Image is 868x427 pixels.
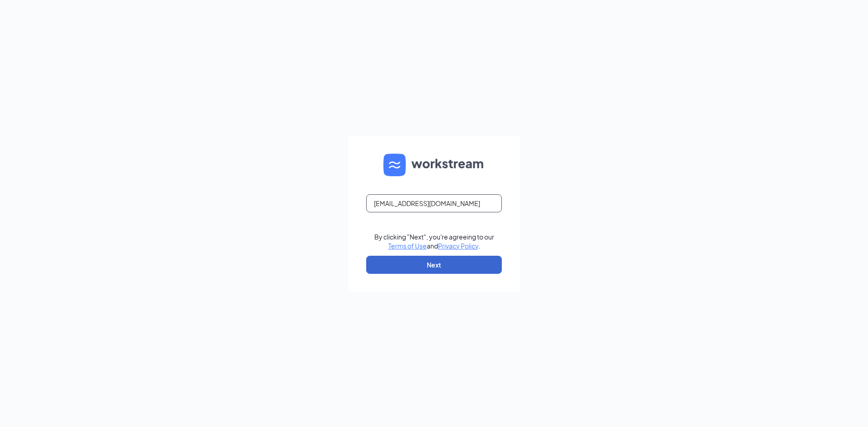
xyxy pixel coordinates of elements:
div: By clicking "Next", you're agreeing to our and . [374,232,494,250]
input: Email [366,194,502,212]
a: Privacy Policy [438,242,478,250]
img: WS logo and Workstream text [383,154,485,176]
a: Terms of Use [388,242,427,250]
button: Next [366,256,502,274]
